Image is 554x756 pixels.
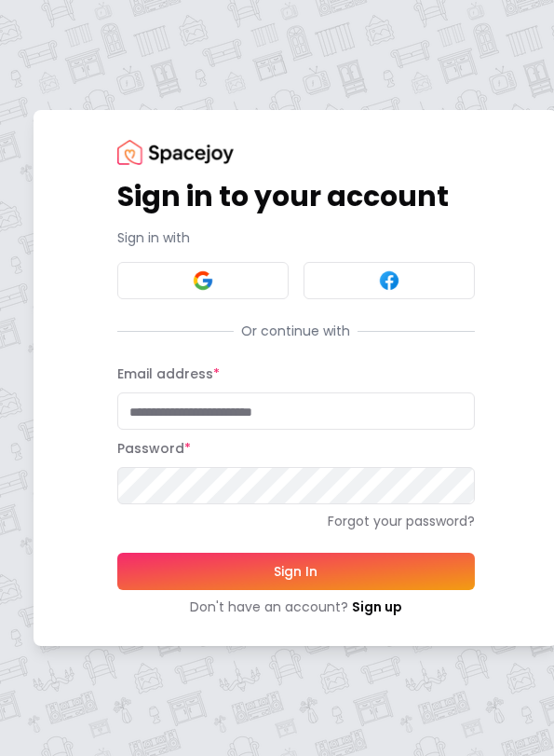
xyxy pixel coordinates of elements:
[116,439,190,458] label: Password
[234,322,358,340] span: Or continue with
[116,512,474,530] a: Forgot your password?
[116,364,219,383] label: Email address
[116,553,474,590] button: Sign In
[351,598,401,616] a: Sign up
[377,269,399,292] img: Facebook signin
[191,269,213,292] img: Google signin
[116,180,474,213] h1: Sign in to your account
[116,228,474,247] p: Sign in with
[116,140,233,165] img: Spacejoy Logo
[116,598,474,616] div: Don't have an account?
